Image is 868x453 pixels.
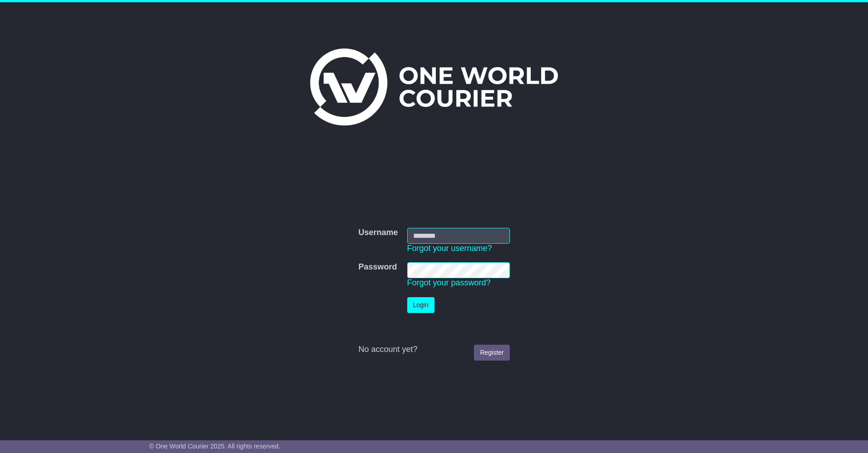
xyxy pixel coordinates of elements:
a: Forgot your username? [407,244,492,253]
img: One World [310,48,558,125]
div: No account yet? [358,345,509,355]
label: Password [358,262,397,272]
button: Login [407,297,434,313]
label: Username [358,228,398,238]
a: Forgot your password? [407,278,491,287]
span: © One World Courier 2025. All rights reserved. [149,443,281,450]
a: Register [474,345,509,361]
